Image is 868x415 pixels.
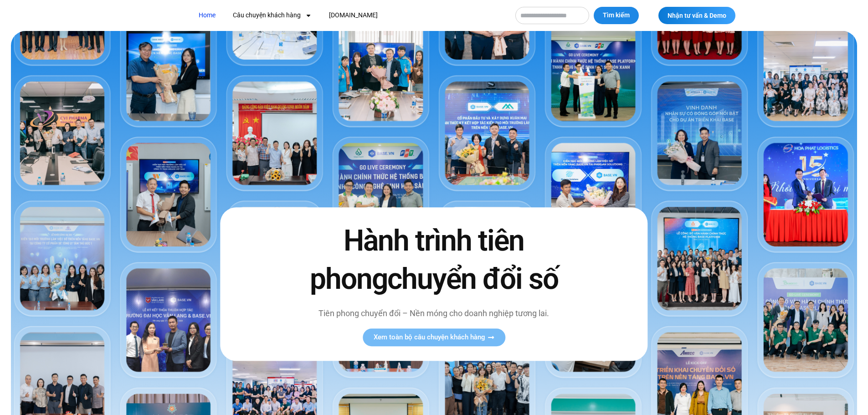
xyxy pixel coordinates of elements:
nav: Menu [192,7,506,24]
a: Câu chuyện khách hàng [226,7,318,24]
span: chuyển đổi số [387,262,558,296]
a: Xem toàn bộ câu chuyện khách hàng [363,328,505,346]
button: Tìm kiếm [594,7,639,24]
h2: Hành trình tiên phong [290,222,577,298]
p: Tiên phong chuyển đổi – Nền móng cho doanh nghiệp tương lai. [290,307,577,319]
span: Tìm kiếm [603,11,630,20]
a: Home [192,7,222,24]
a: Nhận tư vấn & Demo [658,7,735,24]
a: [DOMAIN_NAME] [322,7,385,24]
span: Xem toàn bộ câu chuyện khách hàng [374,334,485,341]
span: Nhận tư vấn & Demo [668,12,726,19]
